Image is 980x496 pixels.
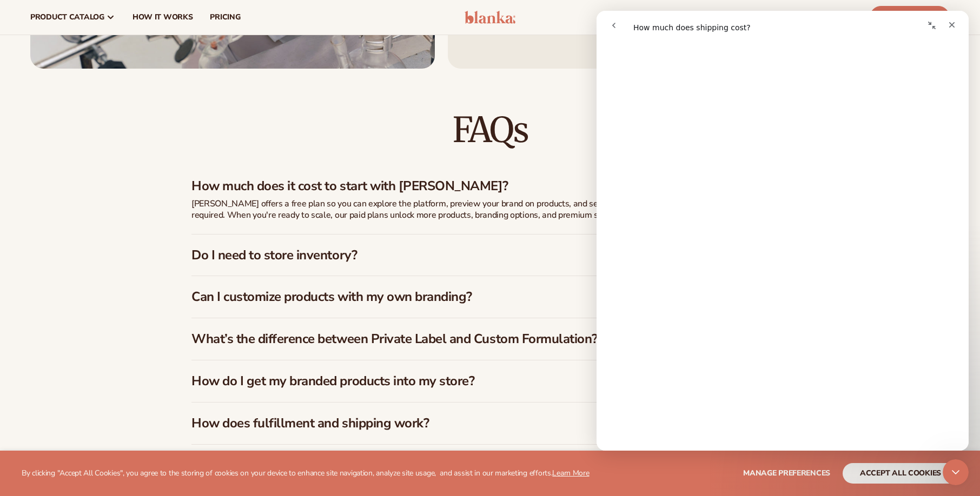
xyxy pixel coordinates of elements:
[22,469,590,478] p: By clicking "Accept All Cookies", you agree to the storing of cookies on your device to enhance s...
[191,415,743,431] h3: How does fulfillment and shipping work?
[191,331,743,347] h3: What’s the difference between Private Label and Custom Formulation?
[191,198,732,221] p: [PERSON_NAME] offers a free plan so you can explore the platform, preview your brand on products,...
[133,13,193,22] span: How It Works
[210,13,240,22] span: pricing
[843,463,958,484] button: accept all cookies
[191,178,743,194] h3: How much does it cost to start with [PERSON_NAME]?
[30,13,104,22] span: product catalog
[191,247,743,263] h3: Do I need to store inventory?
[743,468,830,478] span: Manage preferences
[191,373,743,389] h3: How do I get my branded products into my store?
[597,11,969,451] iframe: Intercom live chat
[191,289,743,305] h3: Can I customize products with my own branding?
[943,459,969,485] iframe: Intercom live chat
[743,463,830,484] button: Manage preferences
[870,6,950,29] a: Start Free
[191,112,789,148] h2: FAQs
[465,11,516,24] img: logo
[552,468,589,478] a: Learn More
